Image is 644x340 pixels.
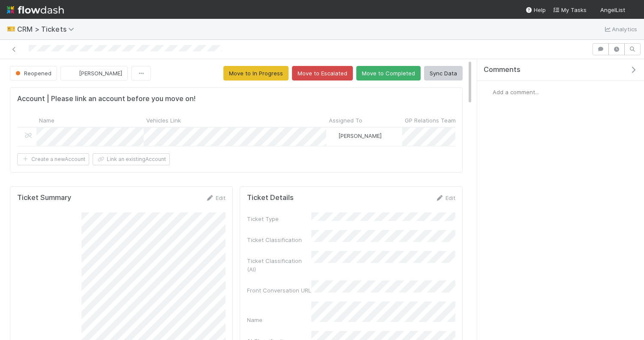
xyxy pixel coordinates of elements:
[338,132,382,139] span: [PERSON_NAME]
[525,6,546,14] div: Help
[493,89,539,95] span: Add a comment...
[247,316,311,324] div: Name
[603,24,637,34] a: Analytics
[330,131,382,140] div: [PERSON_NAME]
[93,153,170,165] button: Link an existingAccount
[247,256,311,274] div: Ticket Classification (AI)
[600,6,625,13] span: AngelList
[17,153,89,165] button: Create a newAccount
[39,116,54,125] span: Name
[10,66,57,81] button: Reopened
[60,66,128,81] button: [PERSON_NAME]
[17,194,71,202] h5: Ticket Summary
[247,194,294,202] h5: Ticket Details
[247,236,311,244] div: Ticket Classification
[484,66,521,74] span: Comments
[629,6,637,15] img: avatar_4aa8e4fd-f2b7-45ba-a6a5-94a913ad1fe4.png
[292,66,353,81] button: Move to Escalated
[14,70,51,77] span: Reopened
[553,6,587,14] a: My Tasks
[17,95,196,103] h5: Account | Please link an account before you move on!
[247,215,311,223] div: Ticket Type
[405,116,456,125] span: GP Relations Team
[7,25,15,33] span: 🎫
[205,194,226,201] a: Edit
[68,69,76,78] img: avatar_218ae7b5-dcd5-4ccc-b5d5-7cc00ae2934f.png
[553,6,587,13] span: My Tasks
[247,286,311,295] div: Front Conversation URL
[7,3,64,17] img: logo-inverted-e16ddd16eac7371096b0.svg
[223,66,289,81] button: Move to In Progress
[435,194,455,201] a: Edit
[329,116,362,125] span: Assigned To
[79,70,122,77] span: [PERSON_NAME]
[424,66,463,81] button: Sync Data
[146,116,181,125] span: Vehicles Link
[17,25,78,33] span: CRM > Tickets
[330,132,337,139] img: avatar_0a9e60f7-03da-485c-bb15-a40c44fcec20.png
[356,66,421,81] button: Move to Completed
[484,88,493,96] img: avatar_4aa8e4fd-f2b7-45ba-a6a5-94a913ad1fe4.png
